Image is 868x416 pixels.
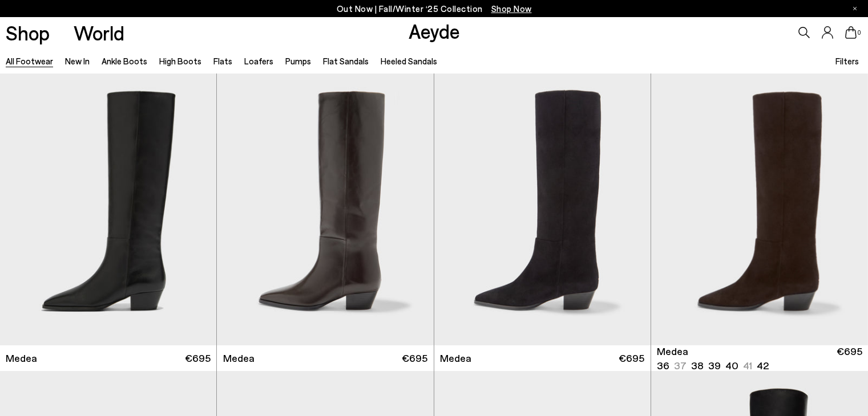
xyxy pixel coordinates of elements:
[619,351,644,365] span: €695
[409,19,460,43] a: Aeyde
[440,351,471,365] span: Medea
[845,26,857,39] a: 0
[337,2,532,16] p: Out Now | Fall/Winter ‘25 Collection
[213,56,232,66] a: Flats
[6,56,53,66] a: All Footwear
[65,56,90,66] a: New In
[6,23,50,43] a: Shop
[74,23,124,43] a: World
[381,56,437,66] a: Heeled Sandals
[159,56,201,66] a: High Boots
[691,358,704,373] li: 38
[434,74,651,345] img: Medea Suede Knee-High Boots
[657,358,765,373] ul: variant
[857,30,862,36] span: 0
[651,74,868,345] div: 1 / 6
[185,351,211,365] span: €695
[434,345,651,371] a: Medea €695
[657,358,669,373] li: 36
[491,3,532,14] span: Navigate to /collections/new-in
[6,351,37,365] span: Medea
[217,345,433,371] a: Medea €695
[837,344,862,373] span: €695
[102,56,147,66] a: Ankle Boots
[217,74,433,345] img: Medea Knee-High Boots
[708,358,721,373] li: 39
[223,351,255,365] span: Medea
[651,74,868,345] a: 6 / 6 1 / 6 2 / 6 3 / 6 4 / 6 5 / 6 6 / 6 1 / 6 Next slide Previous slide
[835,56,859,66] span: Filters
[657,344,688,358] span: Medea
[323,56,369,66] a: Flat Sandals
[725,358,738,373] li: 40
[244,56,273,66] a: Loafers
[651,345,868,371] a: Medea 36 37 38 39 40 41 42 €695
[402,351,427,365] span: €695
[757,358,769,373] li: 42
[651,74,868,345] img: Medea Suede Knee-High Boots
[285,56,311,66] a: Pumps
